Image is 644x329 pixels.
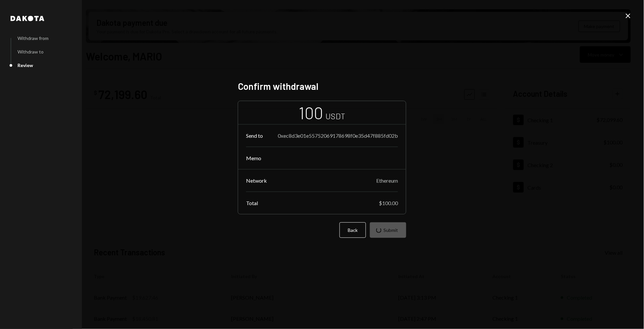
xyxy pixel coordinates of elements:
div: Total [246,200,258,206]
button: Back [340,222,366,238]
div: 100 [299,102,323,123]
div: Memo [246,155,261,161]
div: 0xec8d3e01e55752069178698f0e35d47f885fd02b [278,132,398,139]
div: $100.00 [379,200,398,206]
h2: Confirm withdrawal [238,80,406,93]
div: Withdraw to [18,49,44,55]
div: Review [18,62,33,68]
div: Network [246,177,267,184]
div: USDT [326,111,345,122]
div: Withdraw from [18,35,49,41]
div: Ethereum [376,177,398,184]
div: Send to [246,132,263,139]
